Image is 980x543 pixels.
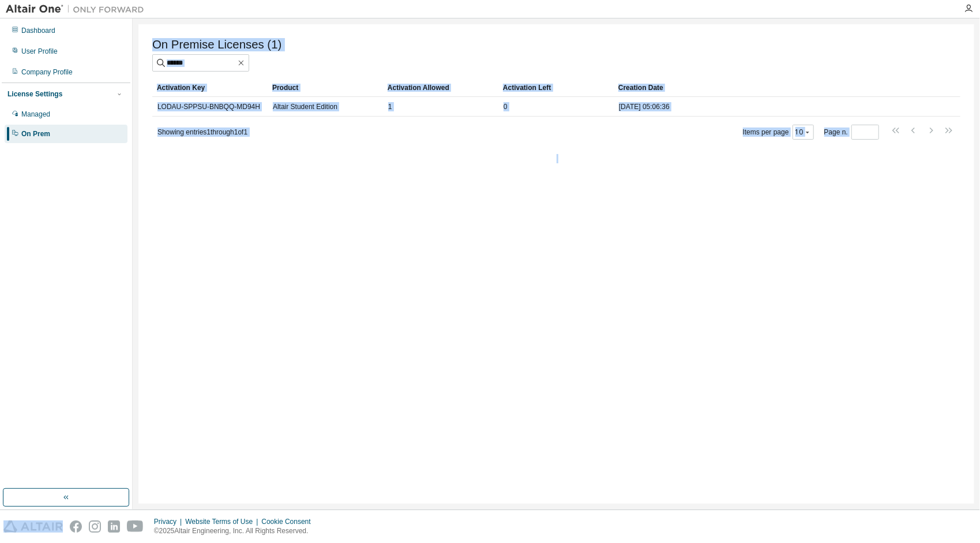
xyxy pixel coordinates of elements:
[152,38,281,51] span: On Premise Licenses (1)
[21,68,73,77] div: Company Profile
[157,128,247,136] span: Showing entries 1 through 1 of 1
[618,78,910,97] div: Creation Date
[89,520,101,533] img: instagram.svg
[21,26,55,35] div: Dashboard
[619,102,670,111] span: [DATE] 05:06:36
[6,3,150,15] img: Altair One
[154,526,318,536] p: © 2025 Altair Engineering, Inc. All Rights Reserved.
[108,520,120,533] img: linkedin.svg
[503,78,609,97] div: Activation Left
[185,517,261,526] div: Website Terms of Use
[3,520,63,533] img: altair_logo.svg
[273,102,337,111] span: Altair Student Edition
[504,102,508,111] span: 0
[154,517,185,526] div: Privacy
[7,89,62,99] div: License Settings
[388,78,494,97] div: Activation Allowed
[127,520,144,533] img: youtube.svg
[261,517,317,526] div: Cookie Consent
[21,129,50,138] div: On Prem
[157,103,260,111] a: LODAU-SPPSU-BNBQQ-MD94H
[795,128,811,137] button: 10
[824,125,879,140] span: Page n.
[388,102,392,111] span: 1
[743,125,814,140] span: Items per page
[70,520,82,533] img: facebook.svg
[157,78,263,97] div: Activation Key
[272,78,378,97] div: Product
[21,47,58,56] div: User Profile
[21,110,50,119] div: Managed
